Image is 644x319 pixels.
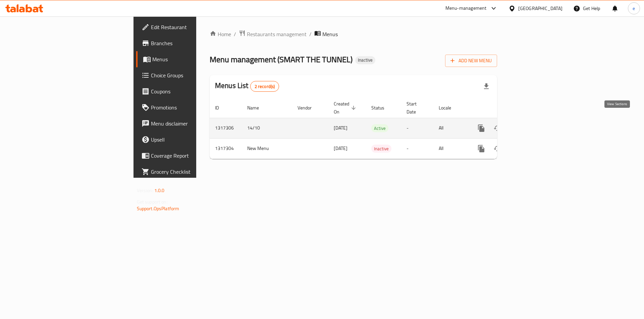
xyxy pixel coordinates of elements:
[489,141,505,157] button: Change Status
[322,30,338,38] span: Menus
[215,81,279,92] h2: Menus List
[210,30,497,38] nav: breadcrumb
[445,55,497,67] button: Add New Menu
[151,168,236,176] span: Grocery Checklist
[151,152,236,160] span: Coverage Report
[136,132,241,148] a: Upsell
[371,104,393,112] span: Status
[210,98,543,159] table: enhanced table
[136,35,241,51] a: Branches
[298,104,320,112] span: Vendor
[433,118,468,138] td: All
[151,119,236,128] span: Menu disclaimer
[151,39,236,47] span: Branches
[334,100,358,116] span: Created On
[468,98,543,118] th: Actions
[247,30,307,38] span: Restaurants management
[242,118,292,138] td: 14/10
[151,136,236,144] span: Upsell
[154,186,165,195] span: 1.0.0
[433,138,468,159] td: All
[251,83,279,90] span: 2 record(s)
[136,83,241,99] a: Coupons
[518,5,562,12] div: [GEOGRAPHIC_DATA]
[247,104,268,112] span: Name
[355,56,375,64] div: Inactive
[239,30,307,38] a: Restaurants management
[210,52,353,67] span: Menu management ( SMART THE TUNNEL )
[407,100,425,116] span: Start Date
[136,19,241,35] a: Edit Restaurant
[371,125,388,132] span: Active
[473,120,489,136] button: more
[137,186,153,195] span: Version:
[136,51,241,67] a: Menus
[151,71,236,79] span: Choice Groups
[136,148,241,164] a: Coverage Report
[309,30,312,38] li: /
[445,4,487,12] div: Menu-management
[401,118,433,138] td: -
[152,55,236,63] span: Menus
[151,103,236,111] span: Promotions
[136,67,241,83] a: Choice Groups
[151,23,236,31] span: Edit Restaurant
[473,141,489,157] button: more
[478,78,494,94] div: Export file
[136,99,241,115] a: Promotions
[137,204,179,213] a: Support.OpsPlatform
[334,144,347,153] span: [DATE]
[355,57,375,63] span: Inactive
[136,115,241,132] a: Menu disclaimer
[151,87,236,95] span: Coupons
[242,138,292,159] td: New Menu
[401,138,433,159] td: -
[215,104,228,112] span: ID
[334,124,347,132] span: [DATE]
[439,104,460,112] span: Locale
[371,145,391,153] span: Inactive
[250,81,279,92] div: Total records count
[137,197,168,206] span: Get support on:
[450,57,492,65] span: Add New Menu
[633,5,635,12] span: e
[136,164,241,180] a: Grocery Checklist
